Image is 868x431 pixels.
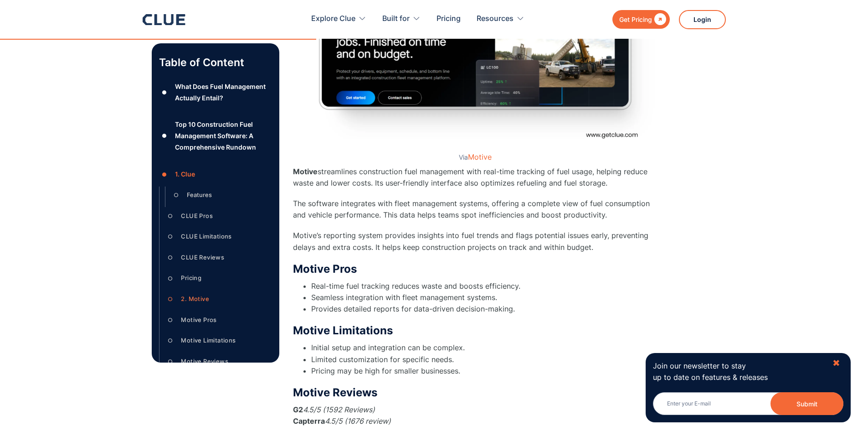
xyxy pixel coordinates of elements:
li: Initial setup and integration can be complex. [311,342,657,353]
p: The software integrates with fleet management systems, offering a complete view of fuel consumpti... [293,198,657,221]
h3: Motive Limitations [293,324,657,338]
a: Pricing [437,5,461,33]
a: Get Pricing [612,10,670,29]
div: Resources [477,5,524,33]
div: Explore Clue [311,5,355,33]
div: Pricing [181,272,201,284]
em: 4.5/5 (1676 review) [325,416,391,426]
div: Top 10 Construction Fuel Management Software: A Comprehensive Rundown [175,119,272,153]
li: Pricing may be high for smaller businesses. [311,365,657,377]
p: streamlines construction fuel management with real-time tracking of fuel usage, helping reduce wa... [293,166,657,189]
div: ○ [165,334,176,348]
div: ○ [165,209,176,223]
strong: G2 [293,405,303,414]
li: Limited customization for specific needs. [311,354,657,365]
p: Join our newsletter to stay up to date on features & releases [653,360,824,383]
div: ● [159,167,170,181]
div: CLUE Pros [181,210,213,222]
a: Login [679,10,726,29]
div: CLUE Reviews [181,252,224,263]
em: 4.5/5 (1592 Reviews) [303,405,375,414]
div: ○ [171,188,182,202]
div:  [652,14,666,25]
div: ○ [165,230,176,244]
input: Enter your E-mail [653,392,843,415]
div: ● [159,129,170,143]
div: ○ [165,355,176,369]
p: Motive’s reporting system provides insights into fuel trends and flags potential issues early, pr... [293,230,657,253]
div: Motive Pros [181,314,216,326]
div: Resources [477,5,514,33]
div: ● [159,86,170,99]
div: Motive Limitations [181,335,236,346]
div: Built for [382,5,410,33]
li: Provides detailed reports for data-driven decision-making. [311,303,657,315]
div: Built for [382,5,421,33]
a: ○Features [171,188,265,202]
div: Motive Reviews [181,356,228,367]
div: Features [187,189,212,201]
strong: Capterra [293,416,325,426]
a: ○CLUE Limitations [165,230,265,244]
div: ○ [165,271,176,285]
li: Real-time fuel tracking reduces waste and boosts efficiency. [311,280,657,292]
a: ○Motive Pros [165,313,265,327]
div: 1. Clue [175,168,195,180]
div: CLUE Limitations [181,231,231,242]
strong: Motive [293,167,318,176]
a: ●What Does Fuel Management Actually Entail? [159,81,272,104]
a: ●1. Clue [159,167,272,181]
figcaption: Via [293,153,657,161]
p: Table of Content [159,55,272,70]
div: ○ [165,251,176,265]
a: ○2. Motive [165,292,265,306]
div: Explore Clue [311,5,366,33]
li: Seamless integration with fleet management systems. [311,292,657,303]
div: ○ [165,292,176,306]
a: ○Pricing [165,271,265,285]
div: ○ [165,313,176,327]
div: Get Pricing [619,14,652,25]
h3: Motive Reviews [293,386,657,400]
a: ○Motive Reviews [165,355,265,369]
div: What Does Fuel Management Actually Entail? [175,81,272,104]
div: ✖ [832,358,840,369]
a: ○CLUE Pros [165,209,265,223]
div: 2. Motive [181,293,209,305]
a: ○Motive Limitations [165,334,265,348]
a: ○CLUE Reviews [165,251,265,265]
h3: Motive Pros [293,262,657,276]
a: Motive [468,152,492,161]
button: Submit [770,392,843,415]
a: ●Top 10 Construction Fuel Management Software: A Comprehensive Rundown [159,119,272,153]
